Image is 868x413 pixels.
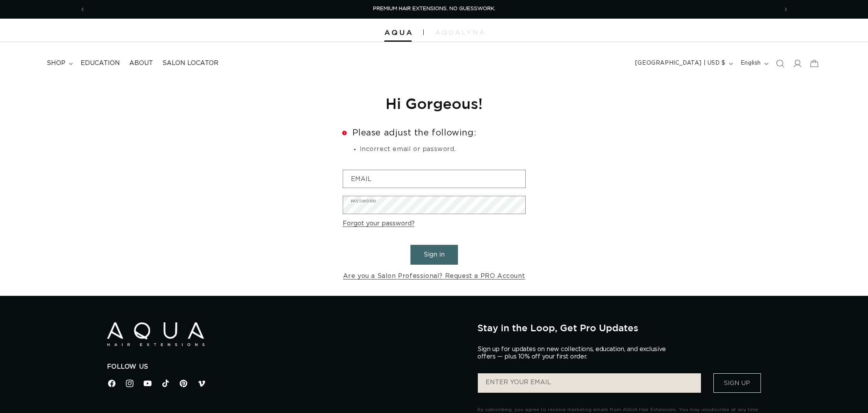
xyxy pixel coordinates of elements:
[129,59,153,67] span: About
[343,271,525,282] a: Are you a Salon Professional? Request a PRO Account
[343,170,525,188] input: Email
[435,30,484,35] img: aqualyna.com
[384,30,412,35] img: Aqua Hair Extensions
[736,56,771,71] button: English
[158,54,223,72] a: Salon Locator
[343,94,526,113] h1: Hi Gorgeous!
[107,363,466,371] h2: Follow Us
[125,54,158,72] a: About
[360,144,526,155] li: Incorrect email or password.
[630,56,736,71] button: [GEOGRAPHIC_DATA] | USD $
[741,59,761,67] span: English
[81,59,120,67] span: Education
[635,59,725,67] span: [GEOGRAPHIC_DATA] | USD $
[74,2,91,17] button: Previous announcement
[162,59,218,67] span: Salon Locator
[107,322,204,346] img: Aqua Hair Extensions
[343,218,415,229] a: Forgot your password?
[373,6,495,11] span: PREMIUM HAIR EXTENSIONS. NO GUESSWORK.
[771,55,789,72] summary: Search
[42,54,76,72] summary: shop
[343,128,526,137] h2: Please adjust the following:
[410,245,458,265] button: Sign in
[477,346,672,360] p: Sign up for updates on new collections, education, and exclusive offers — plus 10% off your first...
[478,373,701,393] input: ENTER YOUR EMAIL
[477,322,761,333] h2: Stay in the Loop, Get Pro Updates
[713,373,761,393] button: Sign Up
[777,2,794,17] button: Next announcement
[47,59,65,67] span: shop
[76,54,125,72] a: Education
